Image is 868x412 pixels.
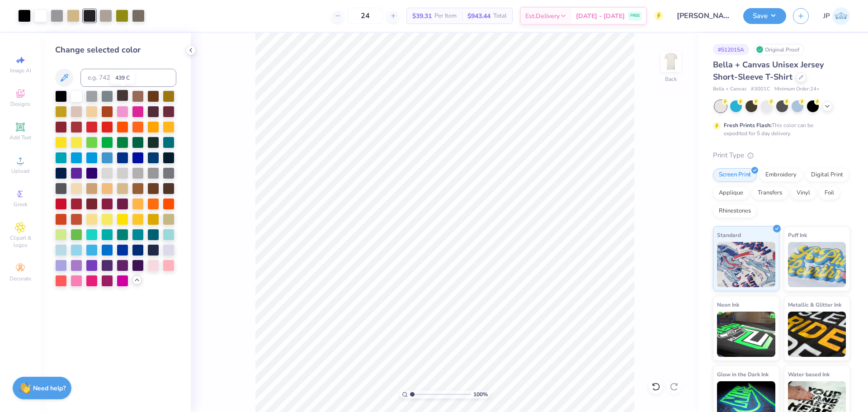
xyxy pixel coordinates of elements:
[713,59,824,82] span: Bella + Canvas Unisex Jersey Short-Sleeve T-Shirt
[713,204,757,218] div: Rhinestones
[662,52,680,71] img: Back
[788,312,846,357] img: Metallic & Glitter Ink
[14,201,28,208] span: Greek
[713,168,757,182] div: Screen Print
[713,150,850,161] div: Print Type
[10,100,30,108] span: Designs
[823,7,850,25] a: JP
[9,275,31,282] span: Decorate
[832,7,850,25] img: John Paul Torres
[473,390,488,398] span: 100 %
[717,369,769,379] span: Glow in the Dark Ink
[724,122,772,129] strong: Fresh Prints Flash:
[713,44,749,55] div: # 512015A
[717,312,775,357] img: Neon Ink
[791,186,816,200] div: Vinyl
[823,11,830,21] span: JP
[525,11,560,21] span: Est. Delivery
[788,230,807,240] span: Puff Ink
[110,71,135,84] div: 439 C
[752,186,788,200] div: Transfers
[788,242,846,287] img: Puff Ink
[10,67,31,74] span: Image AI
[33,384,66,393] strong: Need help?
[713,85,746,93] span: Bella + Canvas
[665,75,677,83] div: Back
[467,11,491,21] span: $943.44
[788,300,841,309] span: Metallic & Glitter Ink
[774,85,820,93] span: Minimum Order: 24 +
[493,11,507,21] span: Total
[717,242,775,287] img: Standard
[759,168,802,182] div: Embroidery
[788,369,830,379] span: Water based Ink
[713,186,749,200] div: Applique
[5,234,36,249] span: Clipart & logos
[717,300,739,309] span: Neon Ink
[819,186,840,200] div: Foil
[724,121,835,137] div: This color can be expedited for 5 day delivery.
[348,8,383,24] input: – –
[9,134,31,141] span: Add Text
[743,8,786,24] button: Save
[11,167,29,175] span: Upload
[717,230,741,240] span: Standard
[670,7,736,25] input: Untitled Design
[412,11,432,21] span: $39.31
[805,168,849,182] div: Digital Print
[754,44,804,55] div: Original Proof
[80,69,176,87] input: e.g. 7428 c
[576,11,625,21] span: [DATE] - [DATE]
[630,13,640,19] span: FREE
[55,44,176,56] div: Change selected color
[434,11,457,21] span: Per Item
[751,85,770,93] span: # 3001C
